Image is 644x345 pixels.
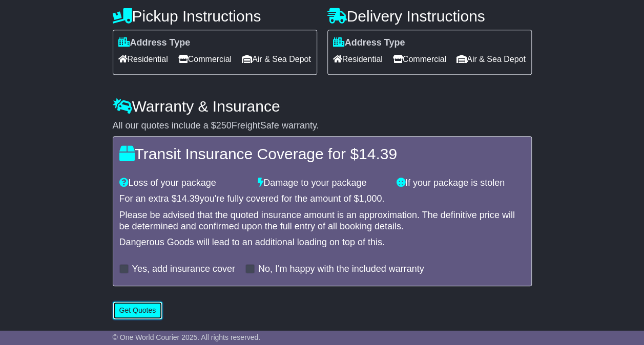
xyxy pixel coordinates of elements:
span: 14.39 [177,193,200,204]
span: 1,000 [359,193,382,204]
div: Loss of your package [114,178,253,189]
label: Yes, add insurance cover [132,264,235,275]
h4: Pickup Instructions [113,8,317,25]
span: Air & Sea Depot [456,51,526,67]
h4: Warranty & Insurance [113,98,532,115]
label: Address Type [333,37,405,49]
span: Residential [118,51,168,67]
span: Commercial [393,51,446,67]
span: Commercial [178,51,232,67]
h4: Delivery Instructions [327,8,532,25]
div: All our quotes include a $ FreightSafe warranty. [113,120,532,132]
span: © One World Courier 2025. All rights reserved. [113,333,261,341]
div: Please be advised that the quoted insurance amount is an approximation. The definitive price will... [119,210,525,232]
label: No, I'm happy with the included warranty [258,264,424,275]
div: Dangerous Goods will lead to an additional loading on top of this. [119,237,525,248]
div: For an extra $ you're fully covered for the amount of $ . [119,193,525,205]
span: 250 [216,120,232,131]
div: If your package is stolen [391,178,530,189]
div: Damage to your package [253,178,391,189]
label: Address Type [118,37,191,49]
span: Air & Sea Depot [242,51,311,67]
span: Residential [333,51,383,67]
h4: Transit Insurance Coverage for $ [119,145,525,162]
span: 14.39 [359,145,397,162]
button: Get Quotes [113,301,163,319]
